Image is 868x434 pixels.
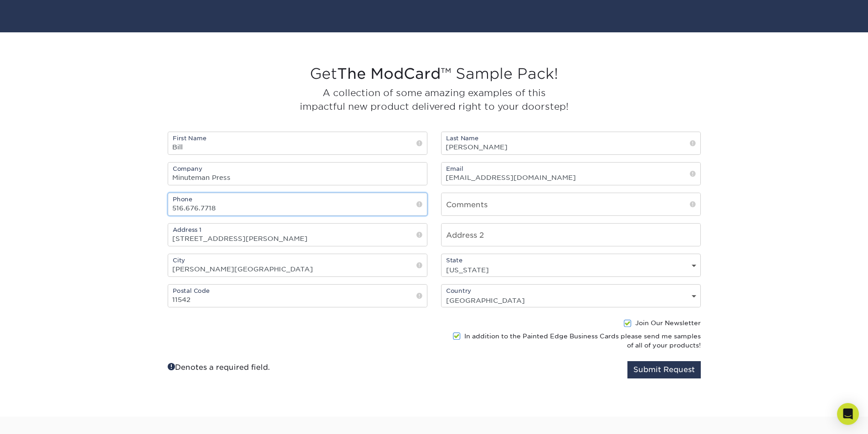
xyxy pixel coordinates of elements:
div: Denotes a required field. [161,361,434,373]
div: Open Intercom Messenger [837,403,859,425]
button: Submit Request [627,361,701,378]
iframe: Google Customer Reviews [2,406,77,431]
iframe: reCAPTCHA [168,318,290,350]
label: In addition to the Painted Edge Business Cards please send me samples of all of your products! [452,332,701,350]
label: Join Our Newsletter [624,318,701,327]
strong: The ModCard [337,65,441,82]
p: A collection of some amazing examples of this impactful new product delivered right to your doors... [168,86,701,113]
h3: Get ™ Sample Pack! [168,65,701,82]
